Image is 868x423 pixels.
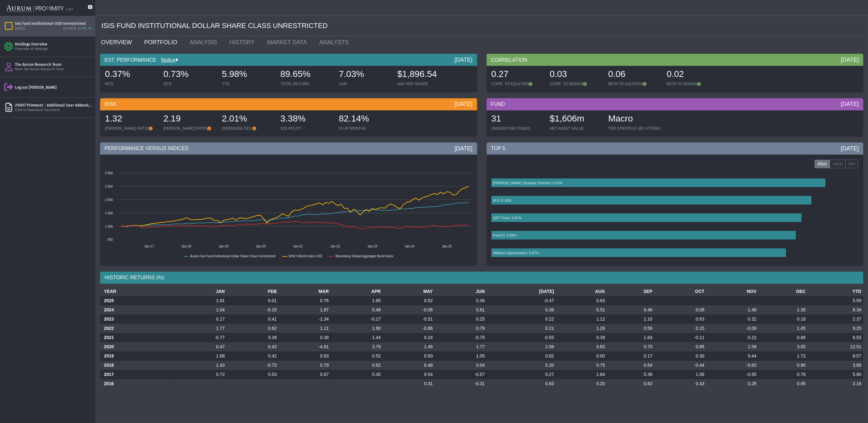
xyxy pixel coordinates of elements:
div: 82.14% [339,113,391,126]
td: 5.90 [808,370,863,379]
th: APR [331,287,383,296]
td: 0.52 [383,296,435,305]
div: VOLATILITY [280,126,332,131]
td: 0.63 [487,379,556,388]
td: 0.30 [654,351,707,361]
div: BETA TO EQUITIES [608,81,660,87]
td: 1.05 [435,351,487,361]
td: 1.26 [556,324,607,333]
text: Jan-17 [144,245,154,248]
td: 0.27 [487,370,556,379]
div: Overview of Holdings [15,47,93,52]
th: [DATE] [487,287,556,296]
td: 9.25 [808,324,863,333]
th: 2024 [100,305,174,315]
text: QRT Torus: 5.97% [493,216,522,220]
td: 1.64 [556,370,607,379]
td: 8.57 [808,351,863,361]
td: 0.30 [331,370,383,379]
td: 0.50 [383,351,435,361]
td: 0.38 [279,333,331,342]
td: 0.42 [227,351,279,361]
th: AUG [556,287,607,296]
a: ANALYSTS [314,36,356,49]
td: 5.59 [808,296,863,305]
td: 0.63 [279,351,331,361]
td: 0.70 [607,342,654,351]
td: 0.76 [279,296,331,305]
td: 0.78 [758,370,808,379]
div: [DATE] [455,145,473,152]
div: Holdings Overview [15,42,93,47]
div: 3.38% [280,113,332,126]
td: 0.17 [607,351,654,361]
th: 2016 [100,379,174,388]
td: 1.77 [174,324,227,333]
div: Macro [608,113,661,126]
div: [DATE] [455,100,473,108]
div: RISK [100,98,477,110]
div: 0.03 [550,68,602,81]
td: 0.22 [487,315,556,324]
td: 0.85 [654,342,707,351]
td: 0.32 [706,315,758,324]
text: Aurum Isis Fund Institutional Dollar Share Class Unrestricted [190,254,276,258]
td: 0.64 [607,361,654,370]
td: -0.31 [435,379,487,388]
th: OCT [654,287,707,296]
td: 8.34 [808,305,863,315]
td: 0.46 [607,305,654,315]
td: 1.46 [383,342,435,351]
td: -0.17 [331,315,383,324]
td: 1.06 [654,370,707,379]
td: 1.11 [279,324,331,333]
td: 1.77 [435,342,487,351]
img: Aurum-Proximity%20white.svg [6,2,64,16]
td: 3.89 [808,361,863,370]
div: DOWNSIDE DEV. [222,126,274,131]
div: NET ASSET VALUE [550,126,602,131]
div: FUND [487,98,864,110]
div: Isis Fund Institutional USD Unrestricted [15,21,93,26]
td: 0.31 [383,379,435,388]
td: 1.45 [758,324,808,333]
text: 2 500 [105,185,113,188]
text: 2 000 [105,198,113,202]
div: [DATE] [841,56,859,64]
div: 5.0.1 [66,7,73,12]
text: Jan-22 [330,245,340,248]
td: 0.48 [383,361,435,370]
td: 0.52 [331,351,383,361]
th: 2019 [100,351,174,361]
div: The Aurum Research Team [15,62,93,67]
div: HISTORIC RETURNS (%) [100,272,863,284]
div: Est MTD: 0.37% [63,26,87,31]
th: YTD [808,287,863,296]
text: Jan-24 [405,245,414,248]
td: 1.48 [706,305,758,315]
td: 0.43 [654,379,707,388]
div: Notice [156,57,178,64]
th: SEP [607,287,654,296]
td: 6.53 [808,333,863,342]
td: -0.44 [654,361,707,370]
th: 2021 [100,333,174,342]
td: 0.21 [487,324,556,333]
td: 1.87 [279,305,331,315]
text: [PERSON_NAME] Strategic Partners: 6.43% [493,181,563,185]
div: 1.32 [105,113,157,126]
td: 0.39 [556,333,607,342]
div: 5.98% [222,68,274,81]
td: -0.83 [706,361,758,370]
div: [DATE] [841,100,859,108]
td: 0.48 [331,305,383,315]
td: -1.34 [279,315,331,324]
div: Meet the Aurum Research Team [15,67,93,72]
div: 0.02 [667,68,719,81]
div: CAR [339,81,391,87]
div: 2.19 [163,113,215,126]
td: 0.67 [279,370,331,379]
td: 1.04 [174,305,227,315]
div: TOTAL RETURN [280,81,332,87]
text: Jan-20 [256,245,266,248]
